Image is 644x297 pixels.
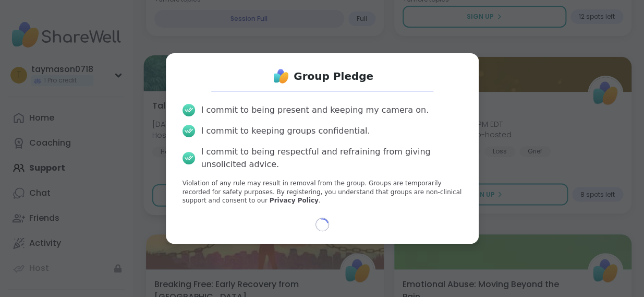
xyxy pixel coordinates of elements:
a: Privacy Policy [270,197,319,204]
img: ShareWell Logo [271,66,291,87]
p: Violation of any rule may result in removal from the group. Groups are temporarily recorded for s... [183,179,462,205]
div: I commit to being respectful and refraining from giving unsolicited advice. [201,146,462,171]
div: I commit to keeping groups confidential. [201,125,370,137]
h1: Group Pledge [294,69,373,84]
div: I commit to being present and keeping my camera on. [201,104,429,116]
